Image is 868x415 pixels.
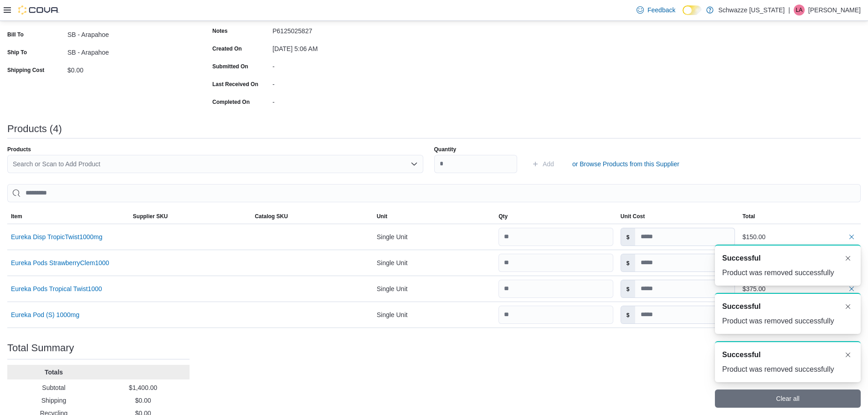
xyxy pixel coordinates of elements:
p: Shipping [11,396,97,405]
button: Dismiss toast [842,301,853,312]
span: Catalog SKU [255,213,288,220]
button: Eureka Disp TropicTwist1000mg [11,233,103,241]
label: $ [621,280,635,297]
div: SB - Arapahoe [67,27,190,38]
label: Shipping Cost [7,67,44,74]
p: $1,400.00 [100,383,186,392]
button: Supplier SKU [129,209,252,224]
div: $0.00 [67,63,190,74]
button: Dismiss toast [842,253,853,264]
input: Dark Mode [683,5,702,15]
div: Single Unit [373,228,495,246]
div: Single Unit [373,254,495,272]
span: Total [742,213,755,220]
span: Qty [498,213,508,220]
button: Item [7,209,129,224]
button: Catalog SKU [251,209,373,224]
p: Totals [11,368,97,377]
label: Created On [212,45,242,52]
div: Product was removed successfully [722,267,853,278]
p: Schwazze [US_STATE] [718,5,785,15]
label: $ [621,306,635,323]
button: Dismiss toast [842,349,853,360]
div: Notification [722,301,853,312]
button: Clear all toast notifications [715,389,861,408]
span: Successful [722,349,760,360]
span: LA [796,5,803,15]
div: P6125025827 [272,24,395,35]
button: Add [528,155,558,173]
button: Unit [373,209,495,224]
div: Product was removed successfully [722,364,853,375]
div: Notification [722,253,853,264]
div: SB - Arapahoe [67,45,190,56]
label: Ship To [7,49,27,56]
div: Single Unit [373,306,495,324]
p: $0.00 [100,396,186,405]
p: [PERSON_NAME] [808,5,861,15]
img: Cova [18,5,59,15]
button: Eureka Pod (S) 1000mg [11,311,79,318]
label: Bill To [7,31,24,38]
div: - [272,59,395,70]
div: - [272,95,395,106]
label: Completed On [212,98,250,106]
label: Notes [212,27,227,35]
label: Last Received On [212,81,258,88]
button: Qty [495,209,617,224]
h3: Total Summary [7,343,74,354]
div: Product was removed successfully [722,316,853,327]
p: Subtotal [11,383,97,392]
button: Open list of options [411,160,418,168]
span: Supplier SKU [133,213,168,220]
div: $150.00 [742,231,857,242]
label: Submitted On [212,63,248,70]
p: | [788,5,790,15]
span: Clear all [776,394,799,403]
button: Eureka Pods Tropical Twist1000 [11,285,102,292]
a: Feedback [633,1,679,19]
div: Libby Aragon [794,5,805,15]
button: or Browse Products from this Supplier [569,155,683,173]
label: Quantity [434,146,457,153]
div: [DATE] 5:06 AM [272,41,395,52]
span: Successful [722,253,760,264]
span: Feedback [647,5,675,15]
div: Notification [722,349,853,360]
label: $ [621,254,635,272]
span: Unit Cost [621,213,645,220]
span: Successful [722,301,760,312]
span: Dark Mode [683,15,683,15]
label: Products [7,146,31,153]
span: Unit [377,213,387,220]
button: Total [739,209,861,224]
div: Single Unit [373,280,495,298]
span: or Browse Products from this Supplier [572,159,679,169]
button: Unit Cost [617,209,739,224]
button: Eureka Pods StrawberryClem1000 [11,259,109,266]
h3: Products (4) [7,123,62,134]
label: $ [621,228,635,246]
div: - [272,77,395,88]
span: Add [543,159,554,169]
span: Item [11,213,22,220]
